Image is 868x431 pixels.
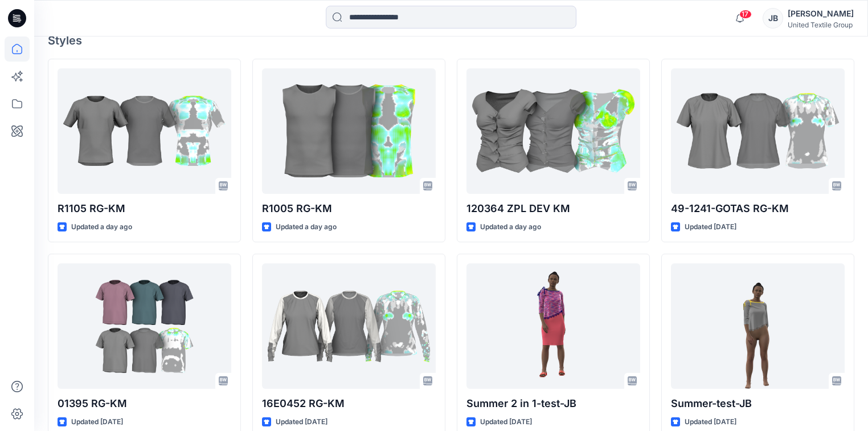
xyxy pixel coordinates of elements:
p: Updated a day ago [71,221,132,233]
div: [PERSON_NAME] [788,7,854,21]
p: Updated [DATE] [685,416,736,428]
a: Summer-test-JB [671,263,845,389]
p: Updated a day ago [276,221,337,233]
a: R1105 RG-KM [58,68,231,194]
p: Updated [DATE] [71,416,123,428]
p: Updated [DATE] [276,416,327,428]
p: Summer 2 in 1-test-JB [466,396,640,412]
p: 16E0452 RG-KM [262,396,436,412]
a: R1005 RG-KM [262,68,436,194]
span: 17 [739,10,752,19]
p: 01395 RG-KM [58,396,231,412]
p: Updated [DATE] [480,416,532,428]
div: United Textile Group [788,21,854,29]
p: R1005 RG-KM [262,201,436,217]
p: Updated a day ago [480,221,541,233]
p: R1105 RG-KM [58,201,231,217]
a: 16E0452 RG-KM [262,263,436,389]
a: 01395 RG-KM [58,263,231,389]
div: JB [763,8,783,29]
p: Updated [DATE] [685,221,736,233]
h4: Styles [48,34,854,47]
a: 49-1241-GOTAS RG-KM [671,68,845,194]
p: 49-1241-GOTAS RG-KM [671,201,845,217]
a: 120364 ZPL DEV KM [466,68,640,194]
p: Summer-test-JB [671,396,845,412]
a: Summer 2 in 1-test-JB [466,263,640,389]
p: 120364 ZPL DEV KM [466,201,640,217]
